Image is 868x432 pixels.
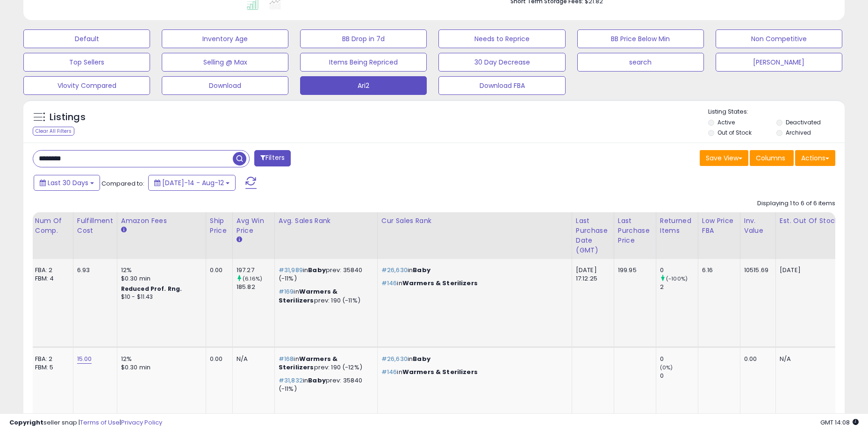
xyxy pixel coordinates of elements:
p: in prev: 35840 (-11%) [279,376,370,393]
button: Top Sellers [23,53,150,72]
label: Active [717,118,735,126]
label: Archived [786,129,811,137]
span: Warmers & Sterilizers [279,354,337,372]
small: Avg Win Price. [237,236,242,244]
button: Vlovity Compared [23,76,150,95]
label: Out of Stock [717,129,752,137]
div: Num of Comp. [35,216,69,236]
div: 0.00 [210,355,225,363]
p: Listing States: [708,108,845,116]
p: in [381,279,565,288]
div: Avg. Sales Rank [279,216,373,226]
span: [DATE]-14 - Aug-12 [162,178,224,187]
div: $0.30 min [121,363,199,372]
div: Avg Win Price [237,216,271,236]
div: Cur Sales Rank [381,216,568,226]
p: [DATE] [780,266,861,274]
div: Fulfillment Cost [77,216,113,236]
h5: Listings [50,111,86,124]
div: 0.00 [744,355,768,363]
span: Baby [413,266,430,274]
button: Non Competitive [716,29,842,48]
div: N/A [237,355,267,363]
span: #146 [381,367,397,376]
div: 199.95 [618,266,649,274]
div: 12% [121,355,199,363]
button: Actions [795,150,835,166]
span: Warmers & Sterilizers [402,367,478,376]
div: 197.27 [237,266,274,274]
small: (6.16%) [243,275,262,282]
button: Default [23,29,150,48]
button: Items Being Repriced [300,53,427,72]
div: Ship Price [210,216,229,236]
button: Filters [254,150,291,166]
button: BB Drop in 7d [300,29,427,48]
p: in prev: 190 (-11%) [279,288,370,304]
b: Reduced Prof. Rng. [121,285,182,293]
p: N/A [780,355,861,363]
a: Terms of Use [80,418,120,427]
div: Displaying 1 to 6 of 6 items [757,199,835,208]
div: Clear All Filters [33,127,74,136]
div: 6.93 [77,266,110,274]
span: 2025-09-15 14:08 GMT [820,418,859,427]
small: (0%) [660,364,673,371]
span: #169 [279,287,294,296]
strong: Copyright [9,418,43,427]
p: in [381,266,565,274]
div: 12% [121,266,199,274]
span: #31,989 [279,266,303,274]
div: 185.82 [237,283,274,291]
button: Inventory Age [162,29,288,48]
span: Warmers & Sterilizers [279,287,337,304]
a: 15.00 [77,354,92,364]
span: Baby [308,376,326,385]
div: Inv. value [744,216,772,236]
span: Baby [308,266,326,274]
div: Low Price FBA [702,216,736,236]
p: in prev: 190 (-12%) [279,355,370,372]
span: #168 [279,354,294,363]
div: 2 [660,283,698,291]
div: Last Purchase Date (GMT) [576,216,610,255]
small: (-100%) [666,275,688,282]
a: Privacy Policy [121,418,162,427]
span: #26,630 [381,266,408,274]
div: seller snap | | [9,418,162,427]
div: 6.16 [702,266,733,274]
button: [PERSON_NAME] [716,53,842,72]
button: Needs to Reprice [438,29,565,48]
div: [DATE] 17:12:25 [576,266,607,283]
button: 30 Day Decrease [438,53,565,72]
p: in [381,355,565,363]
button: Download FBA [438,76,565,95]
button: Ari2 [300,76,427,95]
span: #31,832 [279,376,303,385]
div: FBA: 2 [35,355,66,363]
button: Columns [750,150,794,166]
span: Baby [413,354,430,363]
div: 0 [660,372,698,380]
button: Last 30 Days [34,175,100,191]
div: $0.30 min [121,274,199,283]
span: #26,630 [381,354,408,363]
div: Amazon Fees [121,216,202,226]
div: $10 - $11.43 [121,293,199,301]
div: 0 [660,266,698,274]
span: Columns [756,153,785,163]
div: 10515.69 [744,266,768,274]
span: Warmers & Sterilizers [402,279,478,288]
button: Download [162,76,288,95]
button: search [577,53,704,72]
p: in [381,368,565,376]
button: BB Price Below Min [577,29,704,48]
div: Last Purchase Price [618,216,652,245]
label: Deactivated [786,118,821,126]
div: FBM: 4 [35,274,66,283]
div: 0.00 [210,266,225,274]
button: Save View [700,150,748,166]
p: in prev: 35840 (-11%) [279,266,370,283]
div: Returned Items [660,216,694,236]
span: #146 [381,279,397,288]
